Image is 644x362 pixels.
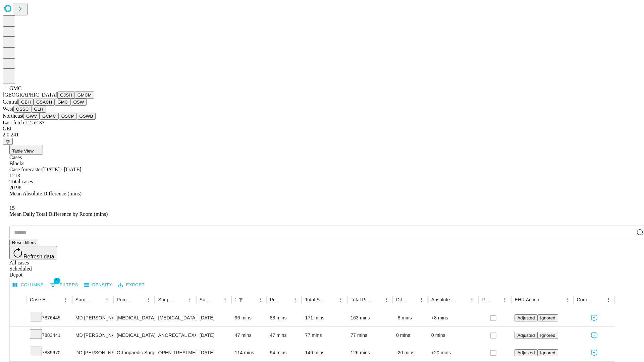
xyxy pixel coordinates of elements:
[537,349,558,356] button: Ignored
[537,332,558,339] button: Ignored
[158,297,175,302] div: Surgery Name
[83,280,114,290] button: Density
[9,185,21,190] span: 20.98
[604,295,613,304] button: Menu
[3,126,641,132] div: GEI
[270,327,299,344] div: 47 mins
[537,314,558,321] button: Ignored
[54,278,60,284] span: 1
[30,344,69,361] div: 7889970
[52,295,61,304] button: Sort
[117,327,151,344] div: [MEDICAL_DATA]
[42,167,81,172] span: [DATE] - [DATE]
[351,327,389,344] div: 77 mins
[235,344,263,361] div: 114 mins
[9,167,42,172] span: Case forecaster
[57,92,75,99] button: GJSH
[256,295,265,304] button: Menu
[61,295,70,304] button: Menu
[117,344,151,361] div: Orthopaedic Surgery
[40,113,59,120] button: GCMC
[382,295,391,304] button: Menu
[34,99,55,106] button: GSACH
[305,344,344,361] div: 146 mins
[71,99,87,106] button: OSW
[246,295,256,304] button: Sort
[396,344,425,361] div: -20 mins
[3,132,641,138] div: 2.0.241
[30,297,51,302] div: Case Epic Id
[13,106,32,113] button: OSSC
[9,145,43,155] button: Table View
[515,332,537,339] button: Adjusted
[31,106,46,113] button: GLH
[9,205,15,211] span: 15
[75,297,92,302] div: Surgeon Name
[396,327,425,344] div: 0 mins
[515,314,537,321] button: Adjusted
[134,295,144,304] button: Sort
[408,295,417,304] button: Sort
[235,327,263,344] div: 47 mins
[431,309,475,326] div: +8 mins
[431,297,457,302] div: Absolute Difference
[9,211,108,217] span: Mean Daily Total Difference by Room (mins)
[75,92,94,99] button: GMCM
[281,295,290,304] button: Sort
[13,312,23,324] button: Expand
[18,99,34,106] button: GBH
[417,295,426,304] button: Menu
[540,295,549,304] button: Sort
[75,309,110,326] div: MD [PERSON_NAME] [PERSON_NAME]
[351,309,389,326] div: 163 mins
[30,309,69,326] div: 7876445
[396,309,425,326] div: -8 mins
[577,297,594,302] div: Comments
[482,297,490,302] div: Resolved in EHR
[9,179,33,184] span: Total cases
[540,315,555,320] span: Ignored
[116,280,146,290] button: Export
[235,297,235,302] div: Scheduled In Room Duration
[75,327,110,344] div: MD [PERSON_NAME] [PERSON_NAME] Md
[3,113,23,119] span: Northeast
[3,106,13,112] span: West
[431,327,475,344] div: 0 mins
[144,295,153,304] button: Menu
[211,295,220,304] button: Sort
[515,297,539,302] div: EHR Action
[327,295,336,304] button: Sort
[117,309,151,326] div: [MEDICAL_DATA]
[500,295,509,304] button: Menu
[305,309,344,326] div: 171 mins
[3,99,18,105] span: Central
[200,309,228,326] div: [DATE]
[200,297,210,302] div: Surgery Date
[200,327,228,344] div: [DATE]
[236,295,246,304] div: 1 active filter
[467,295,477,304] button: Menu
[23,254,54,259] span: Refresh data
[77,113,96,120] button: GSWB
[9,191,82,196] span: Mean Absolute Difference (mins)
[185,295,195,304] button: Menu
[158,344,193,361] div: OPEN TREATMENT FRACTURE OF RADIUS
[9,173,20,178] span: 1213
[220,295,230,304] button: Menu
[517,333,535,338] span: Adjusted
[235,309,263,326] div: 96 mins
[336,295,345,304] button: Menu
[59,113,77,120] button: OSCP
[13,347,23,359] button: Expand
[176,295,185,304] button: Sort
[158,327,193,344] div: ANORECTAL EXAM UNDER ANESTHESIA
[158,309,193,326] div: [MEDICAL_DATA] SKIN [MEDICAL_DATA] AND MUSCLE
[351,344,389,361] div: 126 mins
[305,297,326,302] div: Total Scheduled Duration
[290,295,300,304] button: Menu
[9,246,57,259] button: Refresh data
[3,120,45,125] span: Last fetch: 12:52:33
[458,295,467,304] button: Sort
[351,297,372,302] div: Total Predicted Duration
[3,138,13,145] button: @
